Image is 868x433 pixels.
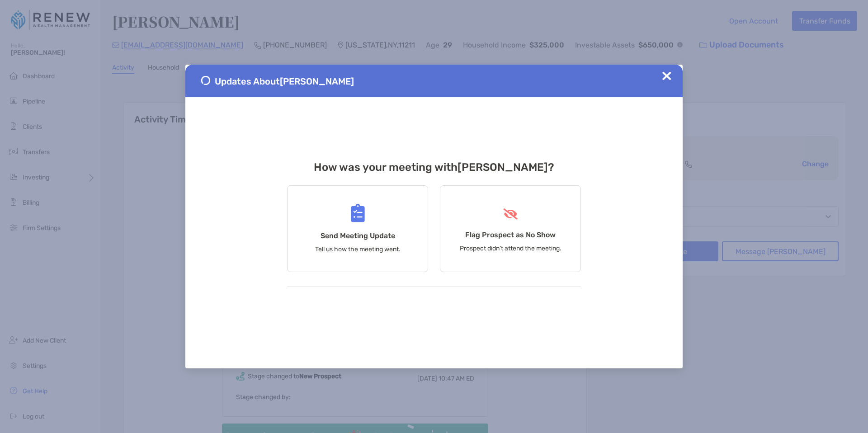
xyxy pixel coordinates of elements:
h3: How was your meeting with [PERSON_NAME] ? [287,161,581,174]
img: Close Updates Zoe [662,71,671,80]
img: Flag Prospect as No Show [502,208,519,220]
p: Prospect didn’t attend the meeting. [460,245,561,252]
img: Send Meeting Update [351,204,365,222]
img: Send Meeting Update 1 [201,76,210,85]
h4: Flag Prospect as No Show [465,231,556,239]
p: Tell us how the meeting went. [315,245,401,253]
h4: Send Meeting Update [321,231,395,240]
span: Updates About [PERSON_NAME] [215,76,354,87]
